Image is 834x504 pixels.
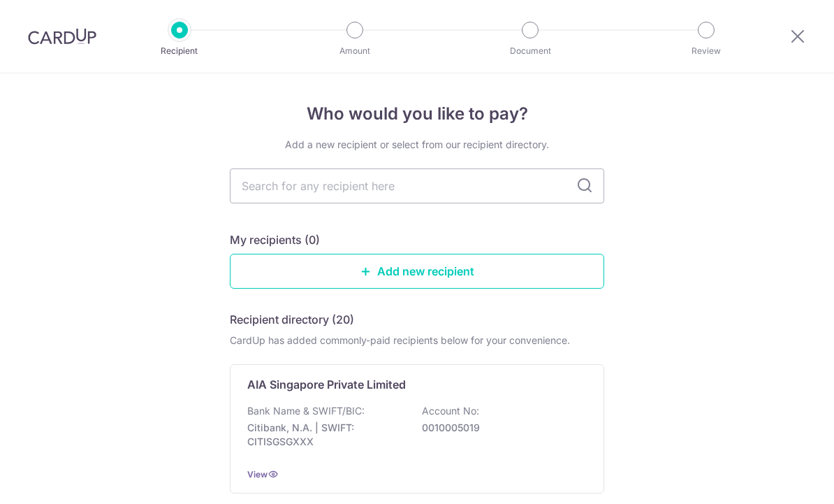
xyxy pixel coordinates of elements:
p: Recipient [128,44,231,58]
a: View [247,469,268,480]
h5: Recipient directory (20) [230,311,354,328]
img: CardUp [28,28,96,45]
h4: Who would you like to pay? [230,101,604,127]
input: Search for any recipient here [230,168,604,203]
p: 0010005019 [422,421,578,435]
p: Amount [303,44,407,58]
p: AIA Singapore Private Limited [247,376,406,393]
p: Citibank, N.A. | SWIFT: CITISGSGXXX [247,421,404,449]
div: CardUp has added commonly-paid recipients below for your convenience. [230,333,604,347]
div: Add a new recipient or select from our recipient directory. [230,138,604,152]
p: Document [478,44,582,58]
p: Account No: [422,404,479,418]
p: Review [654,44,758,58]
a: Add new recipient [230,254,604,289]
p: Bank Name & SWIFT/BIC: [247,404,365,418]
h5: My recipients (0) [230,231,320,248]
